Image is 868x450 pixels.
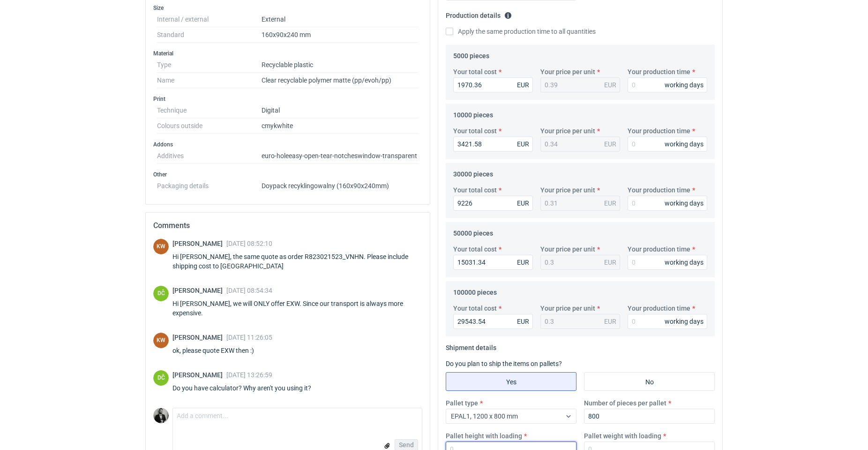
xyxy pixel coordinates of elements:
[172,334,226,341] span: [PERSON_NAME]
[453,255,533,270] input: 0
[628,126,690,136] label: Your production time
[451,412,518,420] span: EPAL1, 1200 x 800 mm
[157,27,262,43] dt: Standard
[262,27,419,43] dd: 160x90x240 mm
[453,226,493,237] legend: 50000 pieces
[517,258,529,267] div: EUR
[604,198,616,208] div: EUR
[453,167,493,178] legend: 30000 pieces
[153,220,422,231] h2: Comments
[584,398,666,408] label: Number of pieces per pallet
[172,346,272,355] div: ok, please quote EXW then :)
[453,77,533,92] input: 0
[628,185,690,195] label: Your production time
[446,27,596,36] label: Apply the same production time to all quantities
[226,371,272,379] span: [DATE] 13:26:59
[446,340,496,351] legend: Shipment details
[157,118,262,134] dt: Colours outside
[172,383,322,393] div: Do you have calculator? Why aren't you using it?
[628,137,707,152] input: 0
[446,360,562,367] label: Do you plan to ship the items on pallets?
[153,95,422,103] h3: Print
[540,126,595,136] label: Your price per unit
[262,103,419,118] dd: Digital
[262,57,419,73] dd: Recyclable plastic
[540,185,595,195] label: Your price per unit
[399,442,414,448] span: Send
[453,126,497,136] label: Your total cost
[153,286,169,301] figcaption: DČ
[262,178,419,190] dd: Doypack recyklingowalny (160x90x240mm)
[517,198,529,208] div: EUR
[517,80,529,90] div: EUR
[665,198,703,208] div: working days
[453,285,497,296] legend: 100000 pieces
[584,431,661,441] label: Pallet weight with loading
[628,304,690,313] label: Your production time
[517,139,529,149] div: EUR
[584,409,715,424] input: 0
[226,287,272,294] span: [DATE] 08:54:34
[540,67,595,76] label: Your price per unit
[153,370,169,386] figcaption: DČ
[628,314,707,329] input: 0
[540,244,595,254] label: Your price per unit
[153,333,169,348] figcaption: KW
[446,372,576,391] label: Yes
[172,371,226,379] span: [PERSON_NAME]
[604,80,616,90] div: EUR
[262,148,419,164] dd: euro-hole easy-open-tear-notches window-transparent
[157,148,262,164] dt: Additives
[665,317,703,326] div: working days
[262,12,419,27] dd: External
[153,333,169,348] div: Klaudia Wiśniewska
[172,252,422,271] div: Hi [PERSON_NAME], the same quote as order R823021523_VNHN. Please include shipping cost to [GEOGR...
[453,137,533,152] input: 0
[453,314,533,329] input: 0
[157,178,262,190] dt: Packaging details
[446,8,512,19] legend: Production details
[453,67,497,76] label: Your total cost
[153,408,169,423] img: Dragan Čivčić
[453,304,497,313] label: Your total cost
[262,118,419,134] dd: cmyk white
[628,77,707,92] input: 0
[172,287,226,294] span: [PERSON_NAME]
[172,240,226,247] span: [PERSON_NAME]
[604,258,616,267] div: EUR
[665,80,703,90] div: working days
[628,244,690,254] label: Your production time
[153,141,422,148] h3: Addons
[604,139,616,149] div: EUR
[453,244,497,254] label: Your total cost
[453,107,493,119] legend: 10000 pieces
[665,258,703,267] div: working days
[157,57,262,73] dt: Type
[153,171,422,178] h3: Other
[628,67,690,76] label: Your production time
[628,255,707,270] input: 0
[665,139,703,149] div: working days
[584,372,715,391] label: No
[153,239,169,254] figcaption: KW
[226,334,272,341] span: [DATE] 11:26:05
[226,240,272,247] span: [DATE] 08:52:10
[540,304,595,313] label: Your price per unit
[446,431,522,441] label: Pallet height with loading
[157,73,262,88] dt: Name
[453,185,497,195] label: Your total cost
[153,239,169,254] div: Klaudia Wiśniewska
[153,4,422,12] h3: Size
[172,299,422,318] div: Hi [PERSON_NAME], we will ONLY offer EXW. Since our transport is always more expensive.
[157,103,262,118] dt: Technique
[153,370,169,386] div: Dragan Čivčić
[157,12,262,27] dt: Internal / external
[453,48,489,60] legend: 5000 pieces
[446,398,478,408] label: Pallet type
[262,73,419,88] dd: Clear recyclable polymer matte (pp/evoh/pp)
[153,286,169,301] div: Dragan Čivčić
[604,317,616,326] div: EUR
[628,196,707,211] input: 0
[453,196,533,211] input: 0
